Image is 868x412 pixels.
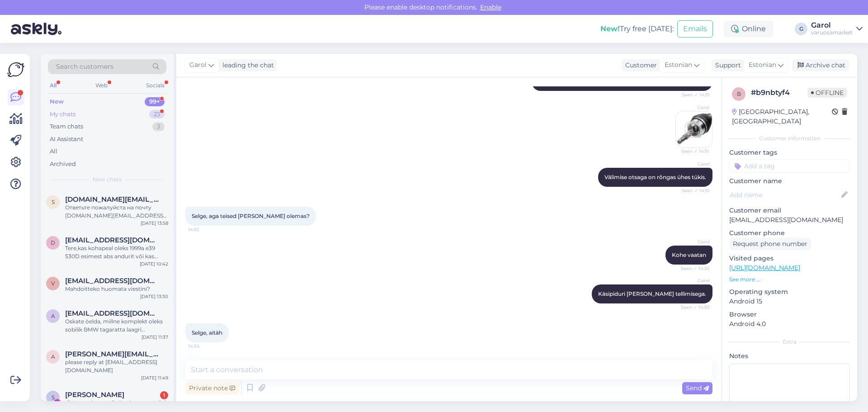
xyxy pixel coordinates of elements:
[160,391,168,399] div: 1
[729,319,850,329] p: Android 4.0
[94,80,109,91] div: Web
[188,226,222,233] span: 14:52
[219,61,274,70] div: leading the chat
[622,61,657,70] div: Customer
[729,287,850,297] p: Operating system
[50,135,83,144] div: AI Assistant
[751,87,807,98] div: # b9nbtyf4
[811,22,853,29] div: Garol
[737,90,741,97] span: b
[65,358,168,374] div: please reply at [EMAIL_ADDRESS][DOMAIN_NAME]
[48,80,58,91] div: All
[729,215,850,225] p: [EMAIL_ADDRESS][DOMAIN_NAME]
[676,265,710,272] span: Seen ✓ 14:52
[65,195,159,204] span: savkor.auto@gmail.com
[65,350,159,358] span: ayuzefovsky@yahoo.com
[65,391,124,399] span: Sheila Perez
[52,199,55,205] span: s
[729,297,850,306] p: Android 15
[600,24,674,34] div: Try free [DATE]:
[51,353,55,360] span: a
[730,190,840,200] input: Add name
[65,277,159,285] span: vjalkanen@gmail.com
[50,97,64,106] div: New
[729,238,811,250] div: Request phone number
[665,60,692,70] span: Estonian
[192,213,310,219] span: Selge, aga teised [PERSON_NAME] olemas?
[149,110,165,119] div: 23
[50,122,83,131] div: Team chats
[807,88,847,98] span: Offline
[51,280,55,287] span: v
[676,91,710,98] span: Seen ✓ 14:51
[675,104,709,111] span: Garol
[65,236,159,244] span: danielmarkultcak61@gmail.com
[676,238,710,245] span: Garol
[729,264,800,272] a: [URL][DOMAIN_NAME]
[729,351,850,361] p: Notes
[676,161,710,167] span: Garol
[729,176,850,186] p: Customer name
[50,147,57,156] div: All
[729,254,850,263] p: Visited pages
[189,60,207,70] span: Garol
[724,21,773,37] div: Online
[676,304,710,311] span: Seen ✓ 14:53
[672,251,706,258] span: Kohe vaatan
[729,338,850,346] div: Extra
[729,134,850,142] div: Customer information
[729,159,850,173] input: Add a tag
[749,60,776,70] span: Estonian
[52,394,55,401] span: S
[192,329,222,336] span: Selge, aitäh
[51,313,55,319] span: a
[792,59,849,71] div: Archive chat
[7,61,24,78] img: Askly Logo
[152,122,165,131] div: 3
[732,107,832,126] div: [GEOGRAPHIC_DATA], [GEOGRAPHIC_DATA]
[811,29,853,36] div: varuosamarket
[65,309,159,317] span: arriba2103@gmail.com
[188,343,222,350] span: 14:54
[676,187,710,194] span: Seen ✓ 14:51
[141,374,168,381] div: [DATE] 11:49
[65,244,168,260] div: Tere,kas kohapeal oleks 1999a e39 530D esimest abs andurit või kas oleks võimalik tellida tänaseks?
[676,277,710,284] span: Garol
[604,174,706,180] span: Välimise otsaga on rõngas ühes tükis.
[65,285,168,293] div: Mahdoitteko huomata viestini?
[141,220,168,227] div: [DATE] 13:58
[729,275,850,284] p: See more ...
[145,97,165,106] div: 99+
[795,23,807,35] div: G
[675,148,709,155] span: Seen ✓ 14:51
[50,110,75,119] div: My chats
[140,260,168,267] div: [DATE] 10:42
[811,22,863,36] a: Garolvaruosamarket
[729,228,850,238] p: Customer phone
[729,148,850,157] p: Customer tags
[676,111,712,147] img: Attachment
[729,310,850,319] p: Browser
[185,382,239,394] div: Private note
[712,61,741,70] div: Support
[686,384,709,392] span: Send
[65,317,168,334] div: Oskate öelda, millne komplekt oleks sobilik BMW tagaratta laagri vahetuseks? Laagri siseläbimõõt ...
[142,334,168,341] div: [DATE] 11:37
[729,206,850,215] p: Customer email
[51,239,55,246] span: d
[144,80,166,91] div: Socials
[65,204,168,220] div: Ответьте пожалуйста на почту [DOMAIN_NAME][EMAIL_ADDRESS][DOMAIN_NAME]
[598,290,706,297] span: Käsipiduri [PERSON_NAME] tellimisega.
[56,62,113,71] span: Search customers
[600,24,620,33] b: New!
[50,160,76,169] div: Archived
[477,3,504,11] span: Enable
[677,20,713,38] button: Emails
[93,175,122,184] span: New chats
[140,293,168,300] div: [DATE] 13:30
